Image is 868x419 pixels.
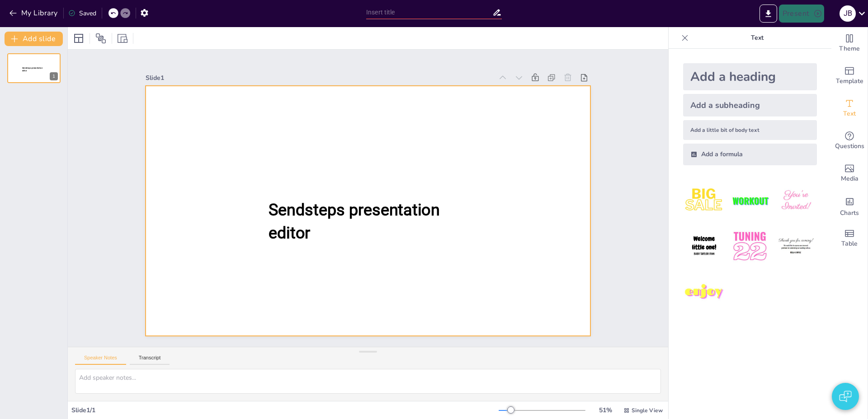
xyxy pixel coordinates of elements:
div: Add images, graphics, shapes or video [831,157,868,190]
img: 6.jpeg [775,225,817,267]
span: Template [836,76,863,86]
p: Text [692,27,822,49]
button: Export to PowerPoint [759,5,777,23]
button: My Library [7,6,61,20]
input: Insert title [366,6,492,19]
span: Single View [632,407,663,414]
div: Add a formula [683,144,817,165]
div: J B [840,5,856,22]
div: 51 % [594,406,616,414]
div: Add ready made slides [831,60,868,92]
img: 4.jpeg [683,225,725,267]
div: 1 [50,72,58,80]
div: Resize presentation [116,31,129,46]
span: Theme [839,44,860,54]
img: 7.jpeg [683,271,725,313]
img: 2.jpeg [729,180,771,222]
div: Layout [71,31,86,46]
div: Add a table [831,222,868,255]
button: Transcript [130,355,170,365]
span: Text [843,109,856,119]
div: Change the overall theme [831,27,868,60]
div: Slide 1 / 1 [71,406,499,414]
span: Position [95,33,106,44]
span: Questions [835,141,864,151]
span: Sendsteps presentation editor [268,200,439,242]
div: Add charts and graphs [831,190,868,222]
span: Table [841,239,858,249]
div: Add a heading [683,63,817,90]
span: Charts [840,208,859,218]
div: Get real-time input from your audience [831,125,868,157]
div: Add a little bit of body text [683,120,817,140]
div: Slide 1 [146,74,493,82]
div: Add a subheading [683,94,817,116]
img: 3.jpeg [775,180,817,222]
div: 1 [7,53,61,83]
div: Saved [68,9,96,18]
button: Present [779,5,824,23]
button: J B [840,5,856,23]
button: Add slide [5,32,63,46]
span: Media [841,174,859,184]
button: Speaker Notes [75,355,126,365]
span: Sendsteps presentation editor [22,67,42,72]
img: 1.jpeg [683,180,725,222]
img: 5.jpeg [729,225,771,267]
div: Add text boxes [831,92,868,125]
